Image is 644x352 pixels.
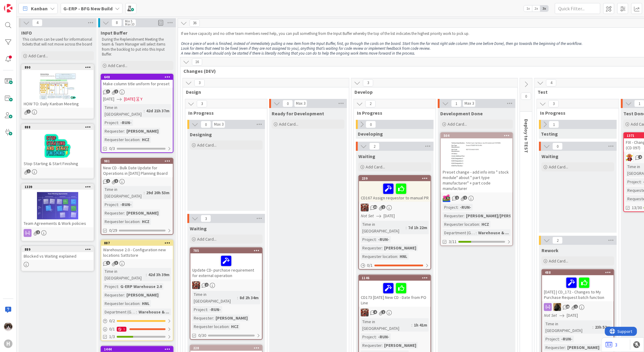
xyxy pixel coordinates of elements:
div: CD167 Assign requestor to manual PR [359,181,431,202]
div: 504 [441,133,512,138]
span: 1 [27,169,31,173]
span: [DATE] [103,96,114,102]
div: Max 10 [125,23,134,26]
img: JK [361,309,369,316]
div: Time in [GEOGRAPHIC_DATA] [361,318,411,332]
div: Preset change - add info into " stock module" about " part type manufacturer" + part code manufac... [441,168,512,192]
span: [DATE] [124,96,135,102]
span: 0/29 [109,227,117,234]
span: 3 [194,79,205,86]
span: : [237,294,238,301]
span: 4 [32,19,42,26]
span: 1/3 [109,333,115,340]
div: Warehouse & ... [137,309,171,315]
span: : [376,236,377,243]
span: [DATE] [567,312,578,319]
span: : [592,324,593,330]
img: JK [443,194,451,202]
span: 5 [106,261,110,265]
div: 889 [25,247,93,252]
div: Time in [GEOGRAPHIC_DATA] [103,186,144,199]
div: Project [443,204,458,211]
a: 239CD167 Assign requestor to manual PRJKNot Set[DATE]Time in [GEOGRAPHIC_DATA]:7d 1h 22mProject:-... [358,175,431,270]
span: Develop [354,89,510,95]
span: 4 [546,79,556,86]
div: [PERSON_NAME] [125,210,160,216]
div: 239CD167 Assign requestor to manual PR [359,176,431,202]
div: 42d 21h 37m [145,107,171,114]
span: 28 [566,305,570,309]
div: 888 [22,124,93,130]
span: : [139,136,140,143]
span: 1 [106,179,110,183]
span: 0 / 1 [109,326,115,332]
a: 3 [605,341,617,348]
span: : [136,309,137,315]
a: 887Warehouse 2.0 - Configuration new locations SattstoreTime in [GEOGRAPHIC_DATA]:42d 3h 39mProje... [101,240,173,341]
span: Designing [190,131,212,137]
span: Add Card... [366,164,385,170]
span: Add Card... [197,142,216,148]
span: 2 [36,230,40,234]
div: Requester location [361,253,397,260]
span: 3 [106,90,110,93]
div: -RUN- [119,119,133,126]
span: : [144,189,145,196]
span: 3/11 [449,239,457,245]
div: -RUN- [119,201,133,208]
img: JK [361,204,369,212]
a: 504Preset change - add info into " stock module" about " part type manufacturer" + part code manu... [440,132,513,246]
div: [PERSON_NAME]/[PERSON_NAME]... [465,212,537,219]
div: 785 [193,249,262,253]
span: Add Card... [108,63,127,68]
div: -RUN- [377,236,391,243]
div: 981 [101,158,173,164]
div: HCZ [140,136,151,143]
div: Min 5 [125,20,132,23]
span: 2x [532,5,540,12]
a: 785Update CD- purchase requirement for external operationJKTime in [GEOGRAPHIC_DATA]:8d 2h 34mPro... [190,247,263,340]
div: New CD - Bulk Date Update for Operations in [DATE] Planning Board [101,164,173,177]
span: 0 / 2 [109,318,115,324]
span: : [382,342,383,349]
span: 0 [366,121,376,128]
div: 887 [104,241,173,245]
span: : [406,224,407,231]
div: 889Blocked vs Waiting explained [22,247,93,260]
span: : [139,218,140,225]
div: Requester [103,210,124,216]
span: 1x [524,5,532,12]
span: : [411,322,412,328]
div: 7d 1h 22m [407,224,429,231]
div: G-ERP Warehouse 2.0 [119,283,163,290]
span: : [118,283,119,290]
div: HNL [398,253,409,260]
div: Requester [443,212,464,219]
div: JK [359,309,431,316]
div: 1444 [104,347,173,351]
span: Design [186,89,341,95]
div: -RUN- [208,306,222,313]
div: HCZ [230,323,240,330]
span: : [146,271,147,278]
div: 887Warehouse 2.0 - Configuration new locations Sattstore [101,240,173,259]
span: 1 [27,110,31,113]
div: 981 [104,159,173,163]
div: Project [103,119,118,126]
span: 0 [521,93,531,100]
span: 2 [552,237,563,244]
span: Development Done [440,110,483,117]
span: 19 [373,205,377,209]
span: [DATE] [384,213,395,219]
span: Waiting [190,225,207,232]
span: In Progress [188,110,260,116]
span: 1 [574,305,578,309]
div: Stop Starting & Start Finishing [22,160,93,168]
div: 648 [101,74,173,80]
span: 0 [283,100,293,107]
span: Waiting [358,153,375,159]
div: 889 [22,247,93,252]
span: : [559,336,560,342]
span: : [229,323,230,330]
span: 2 [381,205,385,209]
